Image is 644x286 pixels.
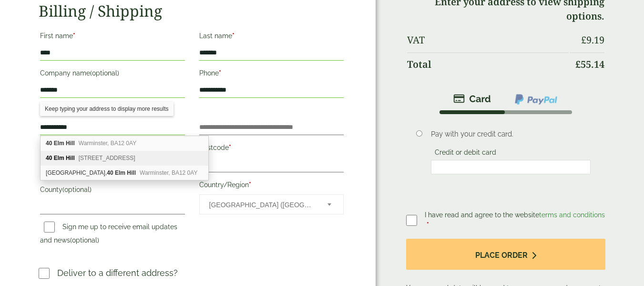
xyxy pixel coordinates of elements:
span: Country/Region [199,194,344,214]
span: [STREET_ADDRESS] [79,155,135,161]
p: Deliver to a different address? [57,266,178,279]
abbr: required [249,181,251,189]
b: Hill [66,140,75,147]
th: Total [407,53,569,76]
span: United Kingdom (UK) [209,195,315,215]
div: Keep typing your address to display more results [40,102,173,116]
span: £ [575,58,581,71]
div: 40 Elm Hill [41,151,208,166]
label: Postcode [199,141,344,157]
span: (optional) [70,236,99,244]
span: I have read and agree to the website [425,211,605,219]
b: Hill [127,169,136,176]
span: Warminster, BA12 0AY [79,140,136,147]
div: 40 Elm Hill [41,136,208,151]
img: stripe.png [453,93,491,105]
h2: Billing / Shipping [39,2,345,20]
label: First name [40,29,185,45]
div: Parsonage Farm, 40 Elm Hill [41,166,208,180]
span: (optional) [62,186,92,193]
input: Sign me up to receive email updates and news(optional) [44,222,55,233]
span: (optional) [90,69,119,77]
iframe: Secure card payment input frame [434,163,588,171]
b: 40 [46,140,52,147]
label: Credit or debit card [431,148,500,159]
abbr: required [229,144,231,151]
b: Elm [54,140,64,147]
label: Sign me up to receive email updates and news [40,223,177,247]
b: 40 [107,169,113,176]
label: Country/Region [199,178,344,194]
label: Company name [40,66,185,83]
b: 40 [46,155,52,161]
b: Elm [115,169,125,176]
b: Elm [54,155,64,161]
th: VAT [407,29,569,52]
bdi: 55.14 [575,58,604,71]
span: £ [581,33,586,46]
label: Last name [199,29,344,45]
abbr: required [219,69,221,77]
label: County [40,183,185,199]
b: Hill [66,155,75,161]
p: Pay with your credit card. [431,129,591,139]
button: Place order [406,239,605,270]
label: Phone [199,66,344,83]
abbr: required [232,32,235,40]
span: Warminster, BA12 0AY [140,169,197,176]
abbr: required [73,32,75,40]
abbr: required [427,221,429,229]
img: ppcp-gateway.png [514,93,558,106]
a: terms and conditions [539,211,605,219]
bdi: 9.19 [581,33,604,46]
